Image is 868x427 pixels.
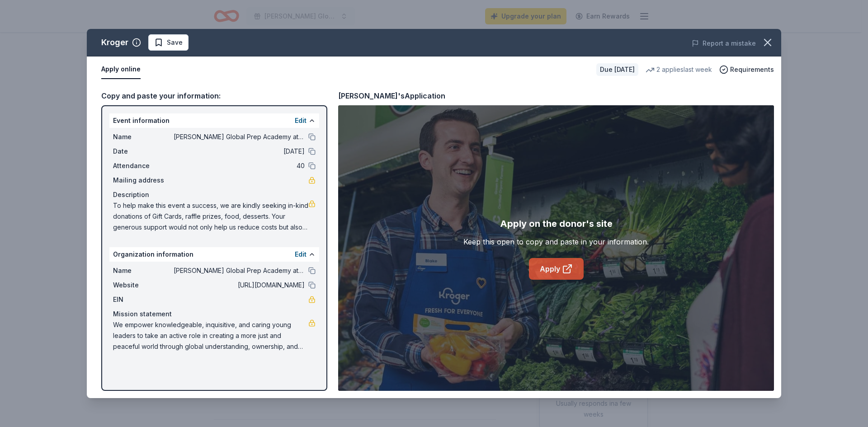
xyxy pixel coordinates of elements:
span: We empower knowledgeable, inquisitive, and caring young leaders to take an active role in creatin... [113,319,308,352]
div: Description [113,189,316,200]
span: Name [113,265,174,276]
div: Kroger [101,35,128,50]
span: Requirements [730,64,774,75]
button: Requirements [719,64,774,75]
button: Edit [295,115,307,126]
div: 2 applies last week [646,64,712,75]
div: Mission statement [113,309,316,319]
span: Name [113,131,174,142]
span: Website [113,280,174,291]
div: Keep this open to copy and paste in your information. [463,236,649,247]
button: Edit [295,249,307,260]
span: Save [167,37,183,48]
span: EIN [113,294,174,305]
span: [DATE] [174,146,305,157]
div: Copy and paste your information: [101,90,327,102]
span: Mailing address [113,175,174,186]
div: Due [DATE] [596,63,638,76]
span: [PERSON_NAME] Global Prep Academy at [PERSON_NAME] [174,131,305,142]
div: Organization information [109,247,319,262]
div: Event information [109,113,319,128]
span: [PERSON_NAME] Global Prep Academy at [PERSON_NAME] [174,265,305,276]
span: To help make this event a success, we are kindly seeking in-kind donations of Gift Cards, raffle ... [113,200,308,233]
div: [PERSON_NAME]'s Application [338,90,445,102]
button: Apply online [101,60,141,79]
button: Save [148,34,189,51]
span: [URL][DOMAIN_NAME] [174,280,305,291]
span: Date [113,146,174,157]
span: 40 [174,160,305,171]
span: Attendance [113,160,174,171]
a: Apply [529,258,584,280]
button: Report a mistake [692,38,756,49]
div: Apply on the donor's site [500,216,613,231]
